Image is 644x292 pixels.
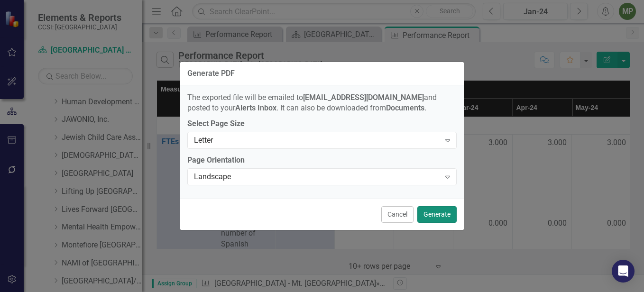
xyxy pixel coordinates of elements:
button: Cancel [381,206,414,223]
button: Generate [417,206,457,223]
strong: Alerts Inbox [235,103,276,112]
label: Select Page Size [187,119,457,129]
strong: Documents [386,103,424,112]
span: The exported file will be emailed to and posted to your . It can also be downloaded from . [187,93,437,113]
div: Open Intercom Messenger [612,260,635,283]
strong: [EMAIL_ADDRESS][DOMAIN_NAME] [303,93,424,102]
label: Page Orientation [187,155,457,166]
div: Landscape [194,172,440,182]
div: Generate PDF [187,69,235,78]
div: Letter [194,135,440,146]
